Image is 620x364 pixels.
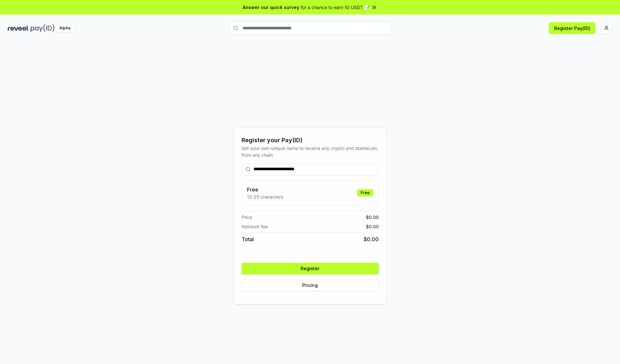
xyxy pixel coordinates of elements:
[366,223,379,230] span: $ 0.00
[242,145,379,158] div: Get your own unique name to receive any crypto and stablecoin, from any chain
[242,136,379,145] div: Register your Pay(ID)
[247,186,283,193] h3: Free
[56,24,74,32] div: Alpha
[242,223,268,230] span: Network fee
[242,235,254,243] span: Total
[366,214,379,221] span: $ 0.00
[301,4,370,11] span: for a chance to earn 10 USDT 📝
[357,189,373,196] div: Free
[242,263,379,274] button: Register
[31,24,55,32] img: pay_id
[247,193,283,200] p: 13-25 characters
[242,280,379,291] button: Pricing
[8,24,29,32] img: reveel_dark
[549,22,595,34] button: Register Pay(ID)
[243,4,299,11] span: Answer our quick survey
[242,214,252,221] span: Price
[364,235,379,243] span: $ 0.00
